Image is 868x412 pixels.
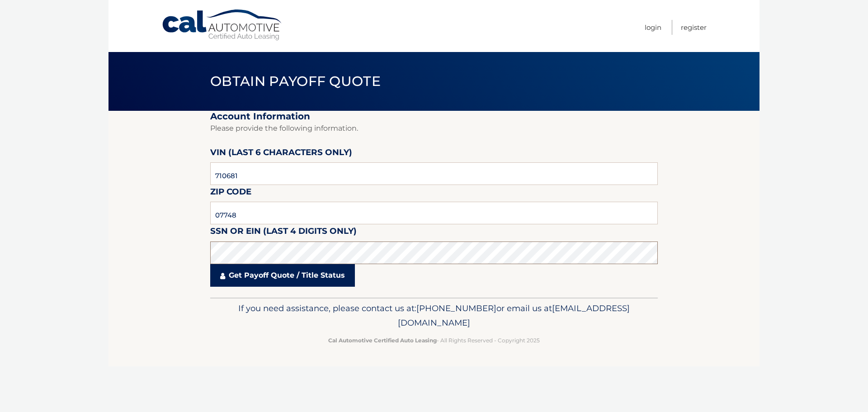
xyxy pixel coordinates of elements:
[681,20,707,35] a: Register
[216,301,652,330] p: If you need assistance, please contact us at: or email us at
[328,337,437,344] strong: Cal Automotive Certified Auto Leasing
[210,73,381,90] span: Obtain Payoff Quote
[416,303,496,313] span: [PHONE_NUMBER]
[210,146,352,162] label: VIN (last 6 characters only)
[161,9,283,41] a: Cal Automotive
[645,20,661,35] a: Login
[216,336,652,345] p: - All Rights Reserved - Copyright 2025
[210,185,251,202] label: Zip Code
[210,264,355,287] a: Get Payoff Quote / Title Status
[210,122,658,135] p: Please provide the following information.
[210,111,658,122] h2: Account Information
[210,224,357,241] label: SSN or EIN (last 4 digits only)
